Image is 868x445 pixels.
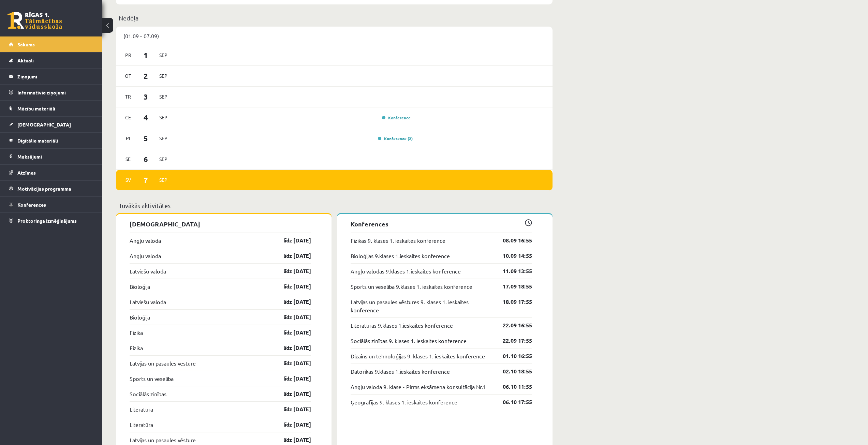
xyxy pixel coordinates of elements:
[17,41,35,47] span: Sākums
[135,70,157,81] span: 2
[351,236,445,244] a: Fizikas 9. klases 1. ieskaites konference
[130,328,143,337] a: Fizika
[17,186,71,192] span: Motivācijas programma
[121,133,135,144] span: Pi
[130,390,166,398] a: Sociālās zinības
[8,12,62,29] a: Rīgas 1. Tālmācības vidusskola
[130,267,166,275] a: Latviešu valoda
[492,252,532,260] a: 10.09 14:55
[9,101,94,116] a: Mācību materiāli
[121,91,135,102] span: Tr
[130,436,196,444] a: Latvijas un pasaules vēsture
[130,313,150,321] a: Bioloģija
[271,267,311,275] a: līdz [DATE]
[135,112,157,123] span: 4
[271,313,311,321] a: līdz [DATE]
[9,117,94,132] a: [DEMOGRAPHIC_DATA]
[271,405,311,413] a: līdz [DATE]
[9,181,94,196] a: Motivācijas programma
[130,219,311,228] p: [DEMOGRAPHIC_DATA]
[156,71,171,81] span: Sep
[271,282,311,291] a: līdz [DATE]
[17,121,71,128] span: [DEMOGRAPHIC_DATA]
[271,344,311,352] a: līdz [DATE]
[492,383,532,391] a: 06.10 11:55
[9,149,94,164] a: Maksājumi
[116,27,553,45] div: (01.09 - 07.09)
[351,267,461,275] a: Angļu valodas 9.klases 1.ieskaites konference
[9,53,94,68] a: Aktuāli
[17,149,94,164] legend: Maksājumi
[492,367,532,375] a: 02.10 18:55
[351,252,450,260] a: Bioloģijas 9.klases 1.ieskaites konference
[130,252,161,260] a: Angļu valoda
[17,85,94,100] legend: Informatīvie ziņojumi
[135,91,157,102] span: 3
[130,374,174,383] a: Sports un veselība
[351,282,472,291] a: Sports un veselība 9.klases 1. ieskaites konference
[271,298,311,306] a: līdz [DATE]
[135,133,157,144] span: 5
[156,133,171,144] span: Sep
[156,112,171,123] span: Sep
[271,420,311,429] a: līdz [DATE]
[130,282,150,291] a: Bioloģija
[130,405,153,413] a: Literatūra
[492,267,532,275] a: 11.09 13:55
[271,252,311,260] a: līdz [DATE]
[271,359,311,367] a: līdz [DATE]
[156,91,171,102] span: Sep
[351,219,532,228] p: Konferences
[17,202,46,208] span: Konferences
[17,137,58,144] span: Digitālie materiāli
[271,328,311,337] a: līdz [DATE]
[492,236,532,244] a: 08.09 16:55
[382,115,411,120] a: Konference
[9,69,94,84] a: Ziņojumi
[17,218,77,224] span: Proktoringa izmēģinājums
[156,50,171,60] span: Sep
[119,201,550,210] p: Tuvākās aktivitātes
[130,420,153,429] a: Literatūra
[135,153,157,165] span: 6
[121,154,135,164] span: Se
[9,213,94,228] a: Proktoringa izmēģinājums
[492,321,532,329] a: 22.09 16:55
[492,398,532,406] a: 06.10 17:55
[121,175,135,185] span: Sv
[121,112,135,123] span: Ce
[121,50,135,60] span: Pr
[17,69,94,84] legend: Ziņojumi
[9,165,94,180] a: Atzīmes
[351,383,486,391] a: Angļu valoda 9. klase - Pirms eksāmena konsultācija Nr.1
[351,367,450,375] a: Datorikas 9.klases 1.ieskaites konference
[156,154,171,164] span: Sep
[135,49,157,61] span: 1
[351,298,492,314] a: Latvijas un pasaules vēstures 9. klases 1. ieskaites konference
[271,436,311,444] a: līdz [DATE]
[351,398,457,406] a: Ģeogrāfijas 9. klases 1. ieskaites konference
[121,71,135,81] span: Ot
[271,236,311,244] a: līdz [DATE]
[351,352,485,360] a: Dizains un tehnoloģijas 9. klases 1. ieskaites konference
[351,321,453,329] a: Literatūras 9.klases 1.ieskaites konference
[9,85,94,100] a: Informatīvie ziņojumi
[378,136,413,141] a: Konference (2)
[9,36,94,52] a: Sākums
[119,13,550,23] p: Nedēļa
[271,390,311,398] a: līdz [DATE]
[135,174,157,186] span: 7
[351,337,467,345] a: Sociālās zinības 9. klases 1. ieskaites konference
[156,175,171,185] span: Sep
[492,282,532,291] a: 17.09 18:55
[9,197,94,212] a: Konferences
[130,298,166,306] a: Latviešu valoda
[492,352,532,360] a: 01.10 16:55
[130,344,143,352] a: Fizika
[130,359,196,367] a: Latvijas un pasaules vēsture
[130,236,161,244] a: Angļu valoda
[271,374,311,383] a: līdz [DATE]
[17,105,55,112] span: Mācību materiāli
[17,169,36,176] span: Atzīmes
[492,298,532,306] a: 18.09 17:55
